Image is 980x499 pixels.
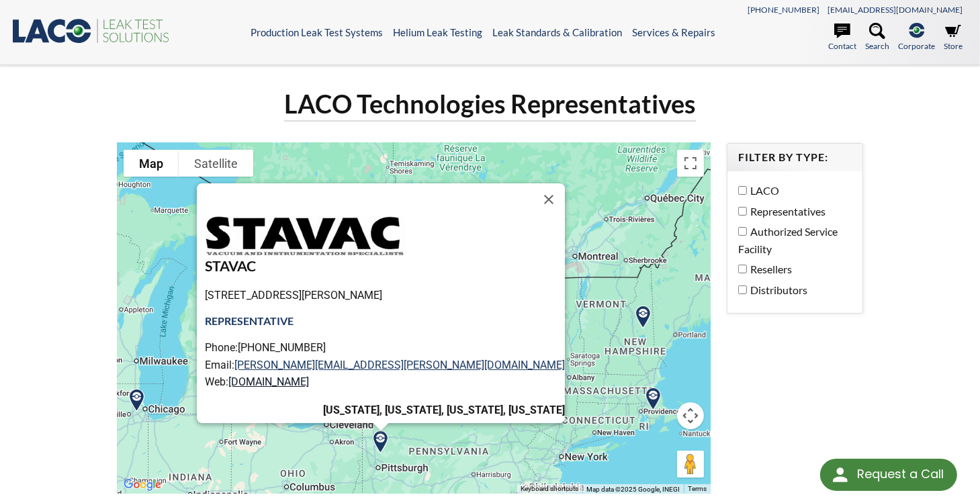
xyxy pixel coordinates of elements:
[521,484,578,494] button: Keyboard shortcuts
[828,23,856,52] a: Contact
[124,150,179,177] button: Show street map
[944,23,963,52] a: Store
[738,150,852,165] h4: Filter by Type:
[738,281,845,299] label: Distributors
[688,485,707,492] a: Terms (opens in new tab)
[205,216,406,255] img: Stavac_365x72.jpg
[748,5,819,15] a: [PHONE_NUMBER]
[533,183,565,216] button: Close
[205,287,565,304] p: [STREET_ADDRESS][PERSON_NAME]
[228,375,309,388] a: [DOMAIN_NAME]
[738,207,747,216] input: Representatives
[251,26,383,38] a: Production Leak Test Systems
[830,464,851,486] img: round button
[677,451,704,478] button: Drag Pegman onto the map to open Street View
[738,285,747,294] input: Distributors
[828,5,963,15] a: [EMAIL_ADDRESS][DOMAIN_NAME]
[677,150,704,177] button: Toggle fullscreen view
[738,223,845,257] label: Authorized Service Facility
[120,476,165,494] img: Google
[179,150,253,177] button: Show satellite imagery
[677,402,704,429] button: Map camera controls
[738,265,747,273] input: Resellers
[738,227,747,236] input: Authorized Service Facility
[738,182,845,199] label: LACO
[632,26,715,38] a: Services & Repairs
[393,26,482,38] a: Helium Leak Testing
[857,459,944,490] div: Request a Call
[492,26,622,38] a: Leak Standards & Calibration
[234,359,565,371] a: [PERSON_NAME][EMAIL_ADDRESS][PERSON_NAME][DOMAIN_NAME]
[205,339,565,391] p: Phone:[PHONE_NUMBER] Email: Web:
[323,404,565,416] strong: [US_STATE], [US_STATE], [US_STATE], [US_STATE]
[738,261,845,278] label: Resellers
[120,476,165,494] a: Open this area in Google Maps (opens a new window)
[820,459,957,491] div: Request a Call
[738,203,845,220] label: Representatives
[205,257,565,276] h3: STAVAC
[586,486,680,493] span: Map data ©2025 Google, INEGI
[284,87,696,122] h1: LACO Technologies Representatives
[205,314,294,327] strong: REpresentative
[865,23,889,52] a: Search
[898,40,935,52] span: Corporate
[738,186,747,195] input: LACO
